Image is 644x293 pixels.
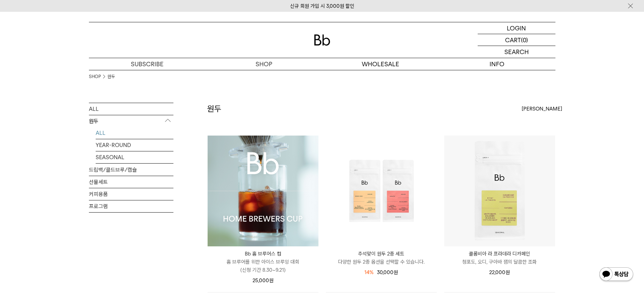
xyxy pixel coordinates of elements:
a: SEASONAL [96,151,173,163]
a: 신규 회원 가입 시 3,000원 할인 [290,3,354,9]
img: 콜롬비아 라 프라데라 디카페인 [444,136,555,246]
span: 22,000 [489,269,510,275]
a: 커피용품 [89,188,173,200]
a: 선물세트 [89,176,173,188]
img: 추석맞이 원두 2종 세트 [326,136,437,246]
a: 드립백/콜드브루/캡슐 [89,164,173,176]
p: INFO [439,58,555,70]
span: [PERSON_NAME] [522,105,562,113]
a: 프로그램 [89,200,173,212]
a: 추석맞이 원두 2종 세트 다양한 원두 2종 옵션을 선택할 수 있습니다. [326,250,437,266]
a: SHOP [206,58,322,70]
a: SUBSCRIBE [89,58,206,70]
h2: 원두 [207,103,221,115]
span: 원 [269,277,273,284]
a: 원두 [108,73,115,80]
a: LOGIN [478,22,555,34]
span: 원 [393,269,398,275]
p: 추석맞이 원두 2종 세트 [326,250,437,258]
p: (0) [521,34,528,46]
a: Bb 홈 브루어스 컵 홈 브루어를 위한 아이스 브루잉 대회(신청 기간 8.30~9.21) [208,250,318,274]
p: 다양한 원두 2종 옵션을 선택할 수 있습니다. [326,258,437,266]
a: 콜롬비아 라 프라데라 디카페인 청포도, 오디, 구아바 잼의 달콤한 조화 [444,250,555,266]
span: 25,000 [253,277,273,284]
a: YEAR-ROUND [96,139,173,151]
p: 원두 [89,115,173,127]
p: 청포도, 오디, 구아바 잼의 달콤한 조화 [444,258,555,266]
a: SHOP [89,73,101,80]
p: WHOLESALE [322,58,439,70]
img: 카카오톡 채널 1:1 채팅 버튼 [599,267,634,283]
a: ALL [96,127,173,139]
div: 14% [364,268,374,276]
a: CART (0) [478,34,555,46]
p: Bb 홈 브루어스 컵 [208,250,318,258]
p: CART [505,34,521,46]
p: 콜롬비아 라 프라데라 디카페인 [444,250,555,258]
img: 로고 [314,34,330,46]
img: Bb 홈 브루어스 컵 [208,136,318,246]
p: SEARCH [504,46,529,58]
span: 원 [505,269,510,275]
p: 홈 브루어를 위한 아이스 브루잉 대회 (신청 기간 8.30~9.21) [208,258,318,274]
a: ALL [89,103,173,115]
p: LOGIN [507,22,526,34]
span: 30,000 [377,269,398,275]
